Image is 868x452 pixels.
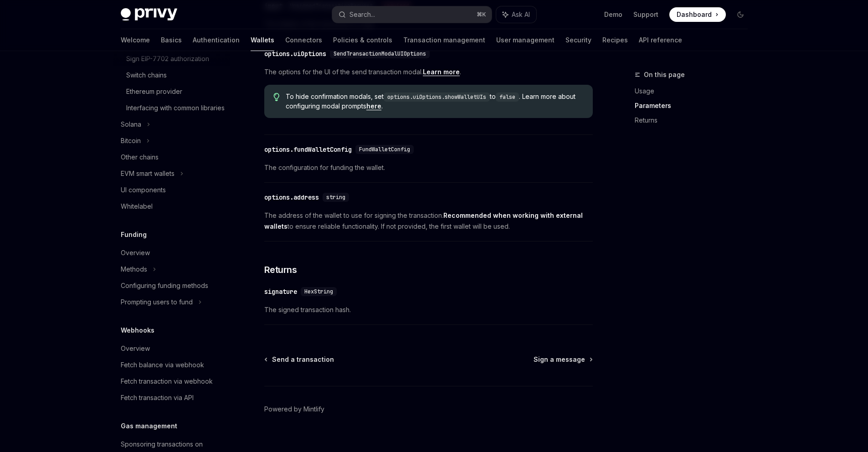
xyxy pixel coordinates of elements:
span: ⌘ K [477,11,486,18]
a: Wallets [251,29,274,51]
div: Prompting users to fund [121,297,193,308]
a: Returns [635,113,755,128]
a: Demo [604,10,622,19]
div: EVM smart wallets [121,168,175,179]
a: Ethereum provider [113,83,230,100]
a: Other chains [113,149,230,165]
span: Dashboard [677,10,712,19]
div: Whitelabel [121,201,153,212]
div: Switch chains [126,70,167,81]
span: Send a transaction [272,355,334,364]
a: Send a transaction [265,355,334,364]
span: The options for the UI of the send transaction modal. . [264,67,593,77]
img: dark logo [121,8,177,21]
span: HexString [304,288,333,295]
div: Other chains [121,152,159,163]
button: Ask AI [496,6,536,23]
span: Ask AI [512,10,530,19]
a: Switch chains [113,67,230,83]
button: Search...⌘K [332,6,492,23]
a: Fetch balance via webhook [113,357,230,373]
a: Interfacing with common libraries [113,100,230,116]
div: options.uiOptions [264,49,326,58]
span: The configuration for funding the wallet. [264,162,593,173]
span: FundWalletConfig [359,146,410,153]
div: options.fundWalletConfig [264,145,352,154]
div: Ethereum provider [126,86,182,97]
div: Overview [121,247,150,258]
a: Policies & controls [333,29,392,51]
a: Fetch transaction via API [113,390,230,406]
button: Toggle dark mode [733,7,748,22]
code: options.uiOptions.showWalletUIs [384,92,490,102]
a: Security [565,29,591,51]
a: Learn more [423,68,460,76]
h5: Gas management [121,421,177,431]
a: Configuring funding methods [113,277,230,294]
h5: Webhooks [121,325,154,336]
svg: Tip [273,93,280,101]
div: UI components [121,185,166,195]
code: false [496,92,519,102]
a: Recipes [602,29,628,51]
a: Fetch transaction via webhook [113,373,230,390]
div: Bitcoin [121,135,141,146]
a: Overview [113,245,230,261]
a: Dashboard [669,7,726,22]
div: Methods [121,264,147,275]
div: Search... [349,9,375,20]
a: Transaction management [403,29,485,51]
div: Solana [121,119,141,130]
span: SendTransactionModalUIOptions [334,50,426,57]
a: Usage [635,84,755,98]
div: Fetch transaction via API [121,392,194,403]
a: API reference [639,29,682,51]
a: UI components [113,182,230,198]
a: Welcome [121,29,150,51]
span: Sign a message [534,355,585,364]
span: The address of the wallet to use for signing the transaction. to ensure reliable functionality. I... [264,210,593,232]
span: string [326,194,345,201]
span: The signed transaction hash. [264,304,593,315]
a: Basics [161,29,182,51]
a: User management [496,29,555,51]
div: Configuring funding methods [121,280,208,291]
span: Returns [264,263,297,276]
a: Powered by Mintlify [264,405,324,414]
span: To hide confirmation modals, set to . Learn more about configuring modal prompts . [286,92,583,111]
h5: Funding [121,229,147,240]
div: Fetch transaction via webhook [121,376,213,387]
a: Authentication [193,29,240,51]
a: Support [633,10,658,19]
a: Sign a message [534,355,592,364]
a: Overview [113,340,230,357]
div: options.address [264,193,319,202]
div: Overview [121,343,150,354]
div: Interfacing with common libraries [126,103,225,113]
a: Connectors [285,29,322,51]
a: here [366,102,381,110]
span: On this page [644,69,685,80]
a: Whitelabel [113,198,230,215]
a: Parameters [635,98,755,113]
div: signature [264,287,297,296]
div: Fetch balance via webhook [121,360,204,370]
